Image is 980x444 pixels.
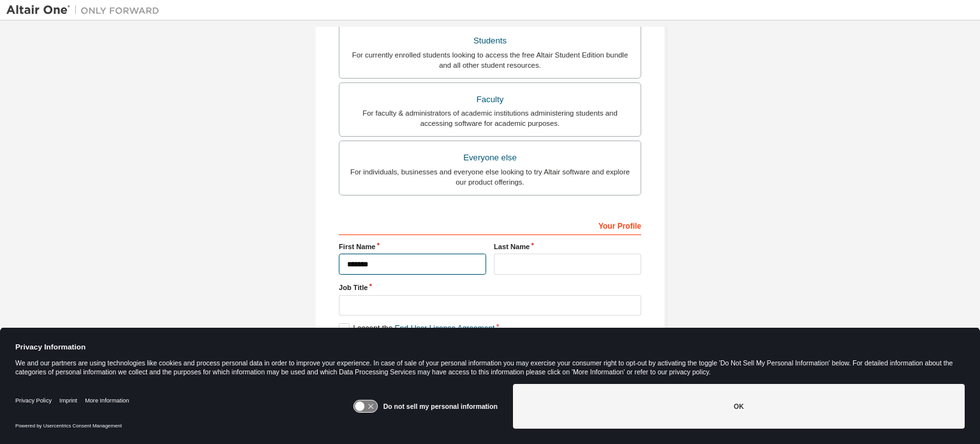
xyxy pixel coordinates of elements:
label: Last Name [494,241,641,252]
img: Altair One [6,4,166,17]
label: I accept the [339,323,494,334]
div: Students [347,32,633,50]
div: For currently enrolled students looking to access the free Altair Student Edition bundle and all ... [347,50,633,70]
div: For individuals, businesses and everyone else looking to try Altair software and explore our prod... [347,167,633,187]
div: Everyone else [347,149,633,167]
label: Job Title [339,282,641,293]
div: For faculty & administrators of academic institutions administering students and accessing softwa... [347,108,633,128]
div: Faculty [347,91,633,109]
a: End-User License Agreement [395,324,495,333]
label: First Name [339,241,486,252]
div: Your Profile [339,215,641,235]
